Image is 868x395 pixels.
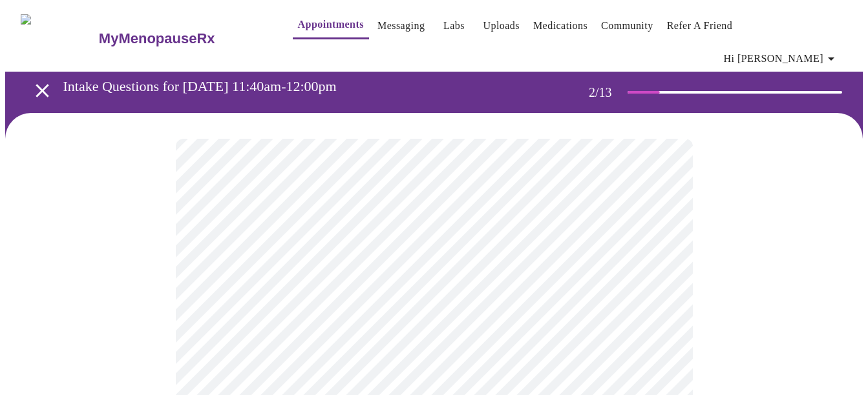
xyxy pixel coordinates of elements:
h3: 2 / 13 [589,85,628,100]
a: Messaging [377,17,425,35]
button: Messaging [372,13,430,39]
button: Medications [528,13,593,39]
a: Uploads [483,17,520,35]
h3: MyMenopauseRx [99,30,215,47]
a: Labs [443,17,465,35]
a: Appointments [298,15,364,34]
button: Refer a Friend [662,13,738,39]
h3: Intake Questions for [DATE] 11:40am-12:00pm [63,78,538,95]
button: open drawer [23,72,61,110]
button: Uploads [478,13,525,39]
span: Hi [PERSON_NAME] [724,50,839,68]
button: Community [596,13,659,39]
a: Refer a Friend [667,17,733,35]
a: MyMenopauseRx [97,16,266,61]
img: MyMenopauseRx Logo [21,14,97,63]
button: Appointments [293,12,369,39]
button: Hi [PERSON_NAME] [719,46,844,72]
button: Labs [433,13,474,39]
a: Community [601,17,653,35]
a: Medications [533,17,587,35]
